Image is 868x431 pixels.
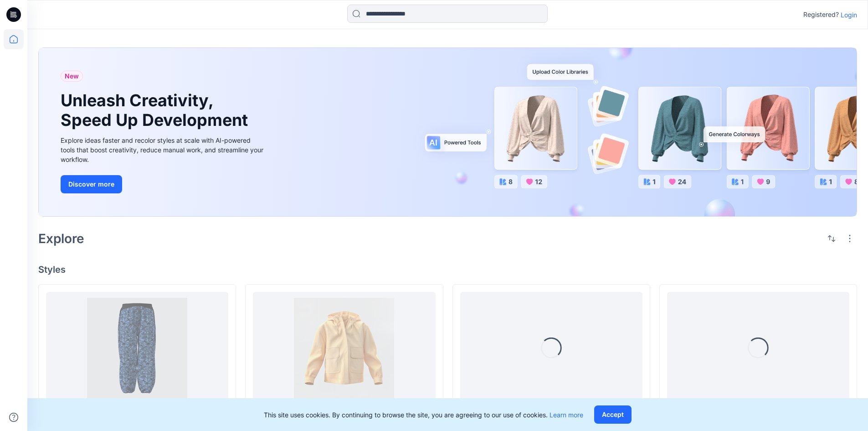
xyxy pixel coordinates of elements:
[594,405,632,424] button: Accept
[61,175,266,193] a: Discover more
[38,231,84,246] h2: Explore
[841,10,857,20] p: Login
[46,292,228,405] a: SX101
[61,175,122,193] button: Discover more
[253,292,435,405] a: YELLOW HOOD JACKET
[65,71,79,82] span: New
[264,410,583,420] p: This site uses cookies. By continuing to browse the site, you are agreeing to our use of cookies.
[803,9,839,20] p: Registered?
[38,264,857,275] h4: Styles
[61,91,252,130] h1: Unleash Creativity, Speed Up Development
[61,135,266,164] div: Explore ideas faster and recolor styles at scale with AI-powered tools that boost creativity, red...
[550,411,583,419] a: Learn more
